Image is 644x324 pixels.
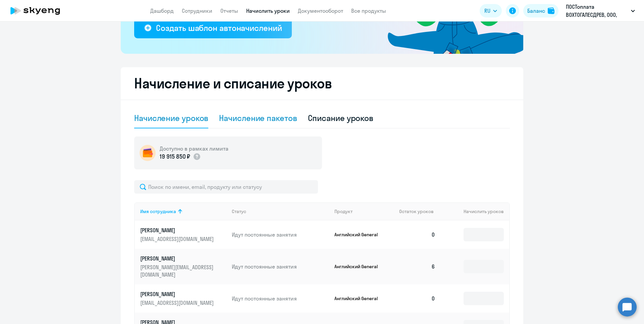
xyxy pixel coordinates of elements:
[140,208,226,214] div: Имя сотрудника
[484,7,490,15] span: RU
[134,180,318,194] input: Поиск по имени, email, продукту или статусу
[394,249,441,284] td: 6
[140,255,215,262] p: [PERSON_NAME]
[140,290,215,298] p: [PERSON_NAME]
[232,295,329,302] p: Идут постоянные занятия
[232,231,329,238] p: Идут постоянные занятия
[160,152,190,161] p: 19 915 850 ₽
[334,208,353,214] div: Продукт
[232,263,329,270] p: Идут постоянные занятия
[134,18,292,38] button: Создать шаблон автоначислений
[394,284,441,313] td: 0
[399,208,441,214] div: Остаток уроков
[394,220,441,249] td: 0
[527,7,545,15] div: Баланс
[140,290,226,307] a: [PERSON_NAME][EMAIL_ADDRESS][DOMAIN_NAME]
[150,7,174,14] a: Дашборд
[334,295,385,301] p: Английский General
[182,7,212,14] a: Сотрудники
[140,235,215,243] p: [EMAIL_ADDRESS][DOMAIN_NAME]
[232,208,246,214] div: Статус
[562,3,638,19] button: ПОСТоплата ВОХТОГАЛЕСДРЕВ, ООО, ВОХТОГАЛЕСДРЕВ, ООО
[351,7,386,14] a: Все продукты
[219,113,297,123] div: Начисление пакетов
[334,264,385,270] p: Английский General
[399,208,434,214] span: Остаток уроков
[334,232,385,238] p: Английский General
[134,113,208,123] div: Начисление уроков
[548,7,554,14] img: balance
[140,264,215,278] p: [PERSON_NAME][EMAIL_ADDRESS][DOMAIN_NAME]
[308,113,374,123] div: Списание уроков
[140,227,226,243] a: [PERSON_NAME][EMAIL_ADDRESS][DOMAIN_NAME]
[140,145,156,161] img: wallet-circle.png
[334,208,394,214] div: Продукт
[160,145,228,152] h5: Доступно в рамках лимита
[220,7,238,14] a: Отчеты
[140,208,176,214] div: Имя сотрудника
[246,7,290,14] a: Начислить уроки
[232,208,329,214] div: Статус
[441,202,509,220] th: Начислить уроков
[480,4,502,17] button: RU
[134,75,510,91] h2: Начисление и списание уроков
[566,3,628,19] p: ПОСТоплата ВОХТОГАЛЕСДРЕВ, ООО, ВОХТОГАЛЕСДРЕВ, ООО
[523,4,558,17] button: Балансbalance
[140,255,226,278] a: [PERSON_NAME][PERSON_NAME][EMAIL_ADDRESS][DOMAIN_NAME]
[140,299,215,307] p: [EMAIL_ADDRESS][DOMAIN_NAME]
[298,7,343,14] a: Документооборот
[156,23,282,33] div: Создать шаблон автоначислений
[140,227,215,234] p: [PERSON_NAME]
